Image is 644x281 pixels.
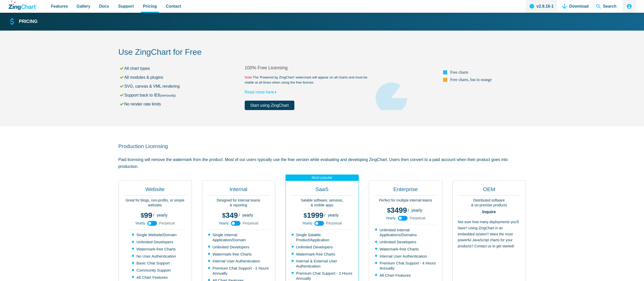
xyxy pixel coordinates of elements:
li: Premium Chat Support - 4 Hours Annually [375,261,437,271]
span: Gallery [77,3,90,10]
span: Yearly [135,221,145,225]
p: Perfect for multiple internal teams [374,198,437,203]
li: All Chart Features [375,273,437,278]
small: The 'Powered by ZingChart' watermark will appear on all charts and must be visible at all times w... [245,75,371,85]
span: Yearly [386,216,395,220]
a: Read more here [245,90,279,94]
li: Premium Chat Support - 2 Hours Annually [208,266,270,276]
span: Perpetual [410,216,426,220]
span: yearly [411,208,422,212]
li: No render rate limits [119,101,245,108]
strong: Pricing [19,19,37,24]
span: yearly [328,213,339,217]
h2: Production Licensing [118,143,526,150]
li: Internal User Authentication [208,259,270,264]
p: Salable software, services, & mobile apps [291,198,353,208]
span: / [153,213,154,217]
span: Perpetual [326,221,342,225]
li: Internal User Authentication [375,254,437,259]
span: yearly [157,213,168,217]
span: Perpetual [243,221,258,225]
span: 349 [222,211,238,219]
li: Support back to IE6 [119,92,245,99]
span: Yearly [218,221,228,225]
li: Watermark-free Charts [292,252,353,257]
small: (seriously) [160,93,176,97]
a: ZingChart Logo. Click to return to the homepage [9,1,37,10]
a: Pricing [9,17,37,26]
span: Note: [245,75,253,79]
p: Distributed software & on-premise products [458,198,520,208]
li: All modules & plugins [119,74,245,81]
h2: OEM [458,186,520,195]
span: Support [118,3,134,10]
li: Internal & External User Authentication [292,259,353,269]
h2: Internal [207,186,270,195]
li: Unlimited Developers [208,245,270,250]
li: Unlimited Developers [375,239,437,245]
span: Contact [166,3,181,10]
li: SVG, canvas & VML rendering [119,83,245,90]
h2: SaaS [291,186,353,195]
li: Watermark-free Charts [208,252,270,257]
span: Yearly [302,221,312,225]
span: / [408,208,409,212]
li: Unlimited Internal Applications/Domains [375,228,437,238]
span: 3499 [387,206,407,214]
li: Watermark-free Charts [132,247,179,252]
span: / [324,213,325,217]
span: Pricing [143,3,157,10]
p: Designed for internal teams & reporting [207,198,270,208]
li: Single Website/Domain [132,232,179,237]
p: Great for blogs, non-profits, or simple websites [124,198,186,208]
li: All chart types [119,65,245,72]
li: Watermark-free Charts [375,247,437,252]
span: 1999 [304,211,323,219]
li: Unlimited Developers [292,245,353,250]
p: Paid licensing will remove the watermark from the product. Most of our users typically use the fr... [118,156,526,170]
li: Basic Chat Support [132,261,179,266]
span: yearly [242,213,253,217]
li: Unlimited Developers [132,239,179,245]
h2: Website [124,186,186,195]
li: All Chart Features [132,275,179,280]
strong: Inquire [458,210,520,214]
span: 99 [141,211,152,219]
li: Premium Chat Support - 2 Hours Annually [292,271,353,281]
li: No User Authentication [132,254,179,259]
span: Docs [99,3,109,10]
span: Perpetual [159,221,175,225]
a: Start using ZingChart [245,101,294,110]
h2: 100% Free Licensing [245,65,371,71]
li: Single Internal Application/Domain [208,232,270,243]
h2: Enterprise [374,186,437,195]
h2: Use ZingChart for Free [118,47,526,58]
li: Community Support [132,268,179,273]
span: Features [51,3,68,10]
li: Single Salable Product/Application [292,232,353,243]
span: / [239,213,240,217]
